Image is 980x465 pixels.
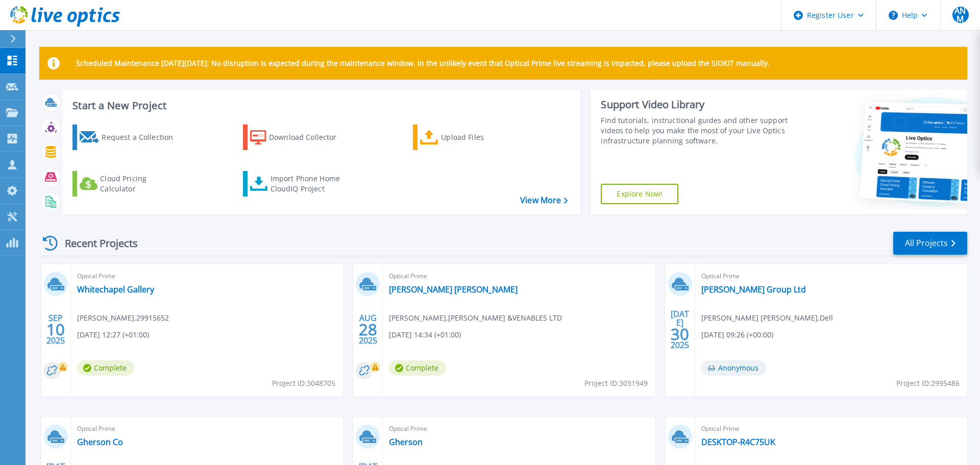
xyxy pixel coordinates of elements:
span: Complete [77,360,134,376]
span: Optical Prime [701,423,961,434]
a: Download Collector [243,125,357,150]
a: Gherson [389,437,423,447]
span: Project ID: 3031949 [584,378,648,389]
a: Gherson Co [77,437,123,447]
span: Optical Prime [77,271,337,282]
a: [PERSON_NAME] [PERSON_NAME] [389,284,518,295]
a: Explore Now! [601,184,678,204]
div: Request a Collection [102,127,183,148]
div: Cloud Pricing Calculator [100,174,182,194]
div: Find tutorials, instructional guides and other support videos to help you make the most of your L... [601,115,793,146]
span: [DATE] 12:27 (+01:00) [77,329,149,340]
div: Recent Projects [39,231,152,256]
span: Optical Prime [389,271,649,282]
div: Upload Files [441,127,523,148]
span: [DATE] 14:34 (+01:00) [389,329,461,340]
span: Complete [389,360,446,376]
span: [DATE] 09:26 (+00:00) [701,329,773,340]
a: [PERSON_NAME] Group Ltd [701,284,806,295]
div: AUG 2025 [358,311,378,348]
span: Project ID: 3048705 [272,378,335,389]
span: 30 [671,330,689,338]
span: Optical Prime [701,271,961,282]
span: Project ID: 2995486 [896,378,960,389]
span: [PERSON_NAME] , [PERSON_NAME] &VENABLES LTD [389,312,562,324]
span: 10 [46,325,65,334]
a: Whitechapel Gallery [77,284,154,295]
a: Request a Collection [72,125,186,150]
h3: Start a New Project [72,100,568,111]
a: DESKTOP-R4C75UK [701,437,775,447]
div: Import Phone Home CloudIQ Project [271,174,350,194]
div: SEP 2025 [46,311,65,348]
span: [PERSON_NAME] [PERSON_NAME] , Dell [701,312,833,324]
a: Cloud Pricing Calculator [72,171,186,197]
a: All Projects [893,232,967,255]
span: 28 [359,325,377,334]
div: Download Collector [269,127,351,148]
div: [DATE] 2025 [670,311,690,348]
div: Support Video Library [601,98,793,111]
a: View More [520,195,568,205]
span: Optical Prime [77,423,337,434]
span: ANM [952,7,969,23]
span: Optical Prime [389,423,649,434]
span: [PERSON_NAME] , 29915652 [77,312,169,324]
p: Scheduled Maintenance [DATE][DATE]: No disruption is expected during the maintenance window. In t... [76,59,770,67]
a: Upload Files [413,125,527,150]
span: Anonymous [701,360,766,376]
